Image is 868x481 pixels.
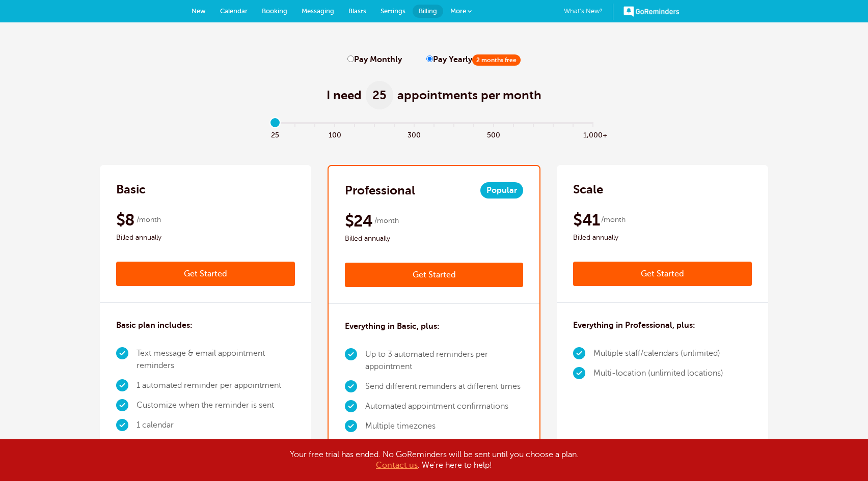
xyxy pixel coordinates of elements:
span: Billed annually [116,232,295,244]
li: Text message & email appointment reminders [137,344,295,376]
span: Billing [419,7,437,15]
a: Get Started [345,263,524,287]
input: Pay Yearly2 months free [426,55,433,62]
a: What's New? [564,4,613,20]
span: 25 [366,81,393,109]
li: Unlimited users/logins [137,435,295,455]
span: Popular [480,182,523,199]
a: Billing [413,5,443,18]
span: Blasts [348,7,366,15]
li: Customize when the reminder is sent [137,395,295,415]
div: Your free trial has ended. No GoReminders will be sent until you choose a plan. . We're here to h... [179,449,689,471]
li: 1 automated reminder per appointment [137,376,295,395]
span: $41 [573,210,600,230]
span: 25 [265,128,285,140]
li: 1 calendar [137,415,295,435]
li: Up to 3 automated reminders per appointment [365,345,524,377]
span: Calendar [220,7,248,15]
h2: Scale [573,181,603,197]
li: Multiple staff/calendars (unlimited) [593,344,723,363]
li: Automated appointment confirmations [365,397,524,416]
span: appointments per month [397,87,541,103]
h3: Everything in Professional, plus: [573,319,695,331]
h3: Everything in Basic, plus: [345,320,440,332]
label: Pay Monthly [347,55,402,65]
span: 300 [404,128,424,140]
label: Pay Yearly [426,55,521,65]
span: Booking [262,7,287,15]
h2: Basic [116,181,146,197]
span: Messaging [302,7,334,15]
a: Get Started [573,262,752,286]
h3: Basic plan includes: [116,319,193,331]
li: Multi-location (unlimited locations) [593,363,723,383]
span: 100 [325,128,345,140]
span: $8 [116,210,135,230]
span: 1,000+ [583,128,603,140]
span: /month [137,214,161,226]
input: Pay Monthly [347,55,354,62]
span: Billed annually [345,233,524,245]
span: 2 months free [472,54,521,66]
span: I need [327,87,362,103]
span: /month [601,214,626,226]
span: More [450,7,466,15]
a: Contact us [376,461,418,470]
li: Send different reminders at different times [365,377,524,397]
span: 500 [484,128,504,140]
span: $24 [345,211,373,231]
span: Billed annually [573,232,752,244]
a: Get Started [116,262,295,286]
h2: Professional [345,182,415,199]
li: Multiple timezones [365,416,524,436]
span: New [192,7,206,15]
span: /month [374,215,399,227]
span: Settings [381,7,405,15]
